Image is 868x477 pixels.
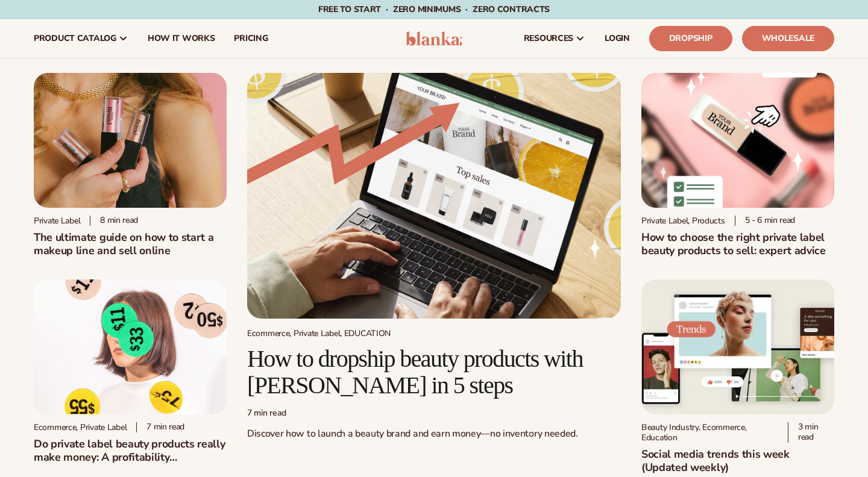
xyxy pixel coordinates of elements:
a: LOGIN [595,19,640,58]
a: Private Label Beauty Products Click Private Label, Products 5 - 6 min readHow to choose the right... [641,73,834,257]
h2: How to dropship beauty products with [PERSON_NAME] in 5 steps [247,346,621,399]
div: Private label [34,216,80,226]
span: pricing [234,34,268,43]
span: resources [524,34,573,43]
h2: Social media trends this week (Updated weekly) [641,447,834,474]
a: Dropship [649,26,732,51]
a: Wholesale [742,26,834,51]
a: Social media trends this week (Updated weekly) Beauty Industry, Ecommerce, Education 3 min readSo... [641,279,834,474]
div: 7 min read [247,408,621,419]
h2: Do private label beauty products really make money: A profitability breakdown [34,437,227,464]
h1: The ultimate guide on how to start a makeup line and sell online [34,231,227,257]
div: 3 min read [788,422,834,443]
a: How It Works [138,19,225,58]
img: Person holding branded make up with a solid pink background [34,73,227,208]
a: Person holding branded make up with a solid pink background Private label 8 min readThe ultimate ... [34,73,227,257]
span: Free to start · ZERO minimums · ZERO contracts [318,4,550,15]
div: 5 - 6 min read [735,216,796,226]
img: Profitability of private label company [34,279,227,414]
a: pricing [224,19,277,58]
a: resources [514,19,595,58]
a: product catalog [24,19,138,58]
div: Private Label, Products [641,216,725,226]
p: Discover how to launch a beauty brand and earn money—no inventory needed. [247,428,621,440]
img: Social media trends this week (Updated weekly) [641,279,834,414]
div: Ecommerce, Private Label [34,422,127,432]
a: Profitability of private label company Ecommerce, Private Label 7 min readDo private label beauty... [34,279,227,464]
img: Private Label Beauty Products Click [641,73,834,208]
span: product catalog [34,34,116,43]
div: 7 min read [136,422,184,432]
div: 8 min read [90,216,138,226]
span: LOGIN [605,34,630,43]
img: Growing money with ecommerce [247,73,621,319]
h2: How to choose the right private label beauty products to sell: expert advice [641,231,834,257]
div: Beauty Industry, Ecommerce, Education [641,422,778,443]
div: Ecommerce, Private Label, EDUCATION [247,328,621,338]
a: Growing money with ecommerce Ecommerce, Private Label, EDUCATION How to dropship beauty products ... [247,73,621,450]
img: logo [406,31,463,46]
span: How It Works [148,34,215,43]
